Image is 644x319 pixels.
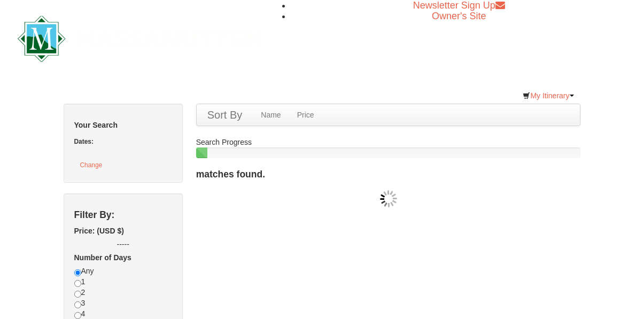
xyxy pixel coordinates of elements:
img: Massanutten Resort Logo [18,15,262,62]
h5: Your Search [74,120,172,130]
strong: Dates: [74,138,94,145]
span: -- [125,240,129,248]
h4: matches found. [196,169,581,180]
strong: Price: (USD $) [74,227,124,235]
button: Change [74,158,108,172]
a: Name [253,104,289,126]
a: Owner's Site [432,11,486,21]
span: -- [117,240,122,248]
div: Search Progress [196,137,581,158]
img: wait gif [380,190,397,207]
label: - [74,239,172,250]
a: My Itinerary [516,88,580,104]
a: Price [289,104,322,126]
a: Sort By [197,104,253,126]
a: Massanutten Resort [18,25,262,50]
strong: Number of Days [74,253,131,262]
h4: Filter By: [74,209,172,220]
